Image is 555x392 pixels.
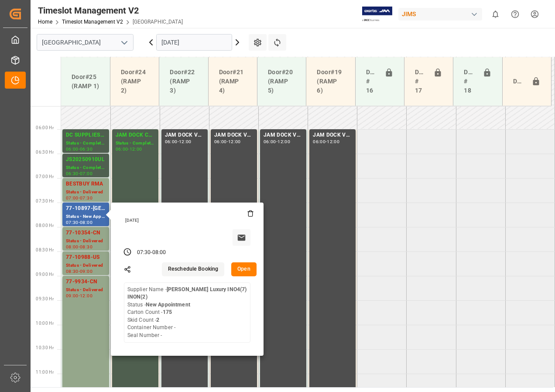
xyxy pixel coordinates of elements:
[79,147,80,151] div: -
[216,64,250,99] div: Door#21 (RAMP 4)
[227,140,228,144] div: -
[313,140,325,144] div: 06:00
[36,223,54,228] span: 08:00 Hr
[37,34,134,51] input: Type to search/select
[66,155,106,164] div: JS20250910UL
[165,140,178,144] div: 06:00
[137,249,151,257] div: 07:30
[116,131,155,140] div: JAM DOCK CONTROL
[363,64,381,99] div: Doors # 16
[66,189,106,196] div: Status - Delivered
[79,269,80,273] div: -
[80,220,92,224] div: 08:00
[264,64,299,99] div: Door#20 (RAMP 5)
[80,294,92,298] div: 12:00
[117,64,152,99] div: Door#24 (RAMP 2)
[79,294,80,298] div: -
[66,245,79,249] div: 08:00
[362,7,392,22] img: Exertis%20JAM%20-%20Email%20Logo.jpg_1722504956.jpg
[411,64,430,99] div: Doors # 17
[80,269,92,273] div: 09:00
[36,125,54,130] span: 06:00 Hr
[156,34,232,51] input: DD-MM-YYYY
[66,140,106,147] div: Status - Completed
[36,199,54,203] span: 07:30 Hr
[66,294,79,298] div: 09:00
[79,245,80,249] div: -
[151,249,152,257] div: -
[66,237,106,245] div: Status - Delivered
[166,64,201,99] div: Door#22 (RAMP 3)
[66,229,106,237] div: 77-10354-CN
[128,147,129,151] div: -
[79,172,80,175] div: -
[80,245,92,249] div: 08:30
[36,174,54,179] span: 07:00 Hr
[313,64,348,99] div: Door#19 (RAMP 6)
[80,172,92,175] div: 07:00
[486,4,505,24] button: show 0 new notifications
[66,253,106,262] div: 77-10988-US
[214,131,254,140] div: JAM DOCK VOLUME CONTROL
[66,131,106,140] div: DC SUPPLIES / [PERSON_NAME]
[163,309,172,315] b: 175
[398,8,482,21] div: JIMS
[165,131,204,140] div: JAM DOCK VOLUME CONTROL
[130,147,142,151] div: 12:00
[36,345,54,350] span: 10:30 Hr
[66,172,79,175] div: 06:30
[66,278,106,286] div: 77-9934-CN
[38,19,52,25] a: Home
[66,220,79,224] div: 07:30
[66,180,106,189] div: BESTBUY RMA
[79,220,80,224] div: -
[127,286,247,340] div: Supplier Name - Status - Carton Count - Skid Count - Container Number - Seal Number -
[80,147,92,151] div: 06:30
[62,19,123,25] a: Timeslot Management V2
[66,286,106,294] div: Status - Delivered
[116,140,155,147] div: Status - Completed
[178,140,179,144] div: -
[66,147,79,151] div: 06:00
[146,302,190,308] b: New Appointment
[117,36,130,49] button: open menu
[264,131,303,140] div: JAM DOCK VOLUME CONTROL
[116,147,128,151] div: 06:00
[510,73,528,90] div: Door#23
[152,249,166,257] div: 08:00
[264,140,276,144] div: 06:00
[162,262,224,276] button: Reschedule Booking
[398,6,486,22] button: JIMS
[66,164,106,172] div: Status - Completed
[214,140,227,144] div: 06:00
[505,4,525,24] button: Help Center
[313,131,352,140] div: JAM DOCK VOLUME CONTROL
[276,140,277,144] div: -
[68,69,103,94] div: Door#25 (RAMP 1)
[79,196,80,200] div: -
[36,248,54,252] span: 08:30 Hr
[36,150,54,155] span: 06:30 Hr
[122,217,254,224] div: [DATE]
[66,204,106,213] div: 77-10897-[GEOGRAPHIC_DATA]
[460,64,479,99] div: Doors # 18
[66,213,106,220] div: Status - New Appointment
[36,321,54,326] span: 10:00 Hr
[66,262,106,269] div: Status - Delivered
[127,286,247,300] b: [PERSON_NAME] Luxury INO4(7) INON(2)
[66,196,79,200] div: 07:00
[277,140,290,144] div: 12:00
[80,196,92,200] div: 07:30
[228,140,241,144] div: 12:00
[179,140,192,144] div: 12:00
[231,262,257,276] button: Open
[327,140,339,144] div: 12:00
[325,140,327,144] div: -
[38,4,183,17] div: Timeslot Management V2
[36,296,54,301] span: 09:30 Hr
[36,272,54,277] span: 09:00 Hr
[36,370,54,375] span: 11:00 Hr
[66,269,79,273] div: 08:30
[156,317,159,323] b: 2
